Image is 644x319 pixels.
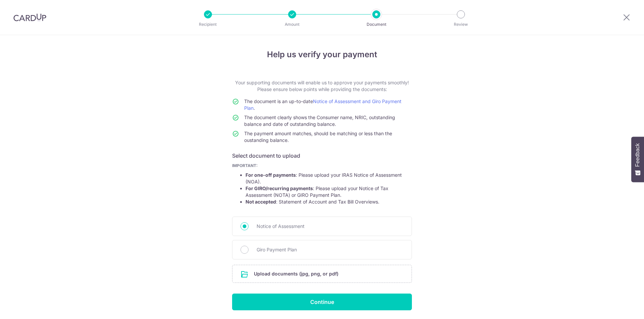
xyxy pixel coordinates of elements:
p: Document [352,21,401,28]
span: Giro Payment Plan [257,246,404,254]
strong: Not accepted [246,199,276,205]
li: : Please upload your Notice of Tax Assessment (NOTA) or GIRO Payment Plan. [246,185,412,198]
b: IMPORTANT: [232,163,258,168]
span: Notice of Assessment [257,222,404,230]
h6: Select document to upload [232,152,412,160]
button: Feedback - Show survey [631,137,644,182]
img: CardUp [13,13,46,21]
iframe: Opens a widget where you can find more information [601,299,637,316]
input: Continue [232,294,412,310]
div: Upload documents (jpg, png, or pdf) [232,265,412,283]
span: Feedback [635,143,641,167]
p: Recipient [183,21,233,28]
li: : Please upload your IRAS Notice of Assessment (NOA). [246,172,412,185]
p: Amount [267,21,317,28]
p: Review [436,21,486,28]
strong: For one-off payments [246,172,296,178]
strong: For GIRO/recurring payments [246,185,313,191]
span: The document is an up-to-date . [244,98,401,111]
a: Notice of Assessment and Giro Payment Plan [244,98,401,111]
li: : Statement of Account and Tax Bill Overviews. [246,198,412,205]
span: The document clearly shows the Consumer name, NRIC, outstanding balance and date of outstanding b... [244,114,395,127]
h4: Help us verify your payment [232,49,412,61]
span: The payment amount matches, should be matching or less than the oustanding balance. [244,131,392,143]
p: Your supporting documents will enable us to approve your payments smoothly! Please ensure below p... [232,79,412,93]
